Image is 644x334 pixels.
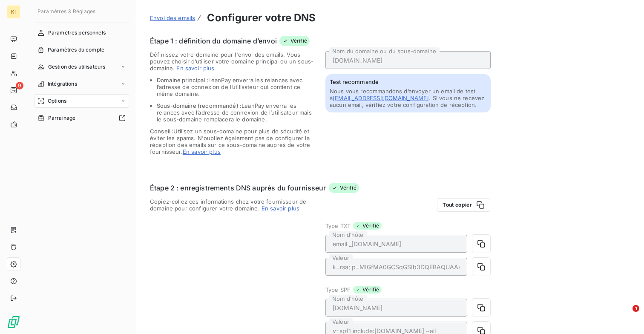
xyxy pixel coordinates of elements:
[48,97,66,105] span: Options
[34,77,129,91] a: Intégrations
[16,82,23,89] span: 9
[325,258,467,276] input: placeholder
[437,198,490,212] button: Tout copier
[7,83,20,97] a: 9
[157,102,312,123] span: LeanPay enverra les relances avec l’adresse de connexion de l’utilisateur mais le sous-domaine re...
[262,205,299,212] a: En savoir plus
[48,29,106,37] span: Paramètres personnels
[150,51,313,72] span: Définissez votre domaine pour l'envoi des emails. Vous pouvez choisir d’utiliser votre domaine pr...
[48,63,106,71] span: Gestion des utilisateurs
[333,95,429,101] a: [EMAIL_ADDRESS][DOMAIN_NAME]
[329,183,359,193] span: Vérifié
[353,222,382,230] span: Vérifié
[325,299,467,317] input: placeholder
[34,111,129,125] a: Parrainage
[157,102,241,109] span: Sous-domaine (recommandé) :
[7,5,20,19] div: KI
[632,305,639,312] span: 1
[34,94,129,108] a: Options
[150,128,315,155] span: Utilisez un sous-domaine pour plus de sécurité et éviter les spams. N'oubliez également pas de co...
[157,77,208,83] span: Domaine principal :
[615,305,635,325] iframe: Intercom live chat
[150,14,195,21] span: Envoi des emails
[48,114,76,122] span: Parrainage
[353,286,382,294] span: Vérifié
[150,128,173,135] span: Conseil :
[330,78,486,85] span: Test recommandé
[183,148,221,155] span: En savoir plus
[34,26,129,40] a: Paramètres personnels
[207,10,316,26] h3: Configurer votre DNS
[150,36,277,46] h6: Étape 1 : définition du domaine d’envoi
[157,77,302,97] span: LeanPay enverra les relances avec l’adresse de connexion de l’utilisateur qui contient ce même do...
[34,43,129,57] a: Paramètres du compte
[325,222,351,229] span: Type TXT
[37,8,95,14] span: Paramètres & Réglages
[48,80,77,88] span: Intégrations
[325,235,467,253] input: placeholder
[279,36,310,46] span: Vérifié
[150,198,315,212] span: Copiez-collez ces informations chez votre fournisseur de domaine pour configurer votre domaine.
[330,88,486,108] span: Nous vous recommandons d’envoyer un email de test à . Si vous ne recevez aucun email, vérifiez vo...
[7,315,20,329] img: Logo LeanPay
[325,286,351,293] span: Type SPF
[48,46,104,54] span: Paramètres du compte
[34,60,129,74] a: Gestion des utilisateurs
[150,183,326,193] h6: Étape 2 : enregistrements DNS auprès du fournisseur
[176,65,214,72] span: En savoir plus
[325,51,491,69] input: placeholder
